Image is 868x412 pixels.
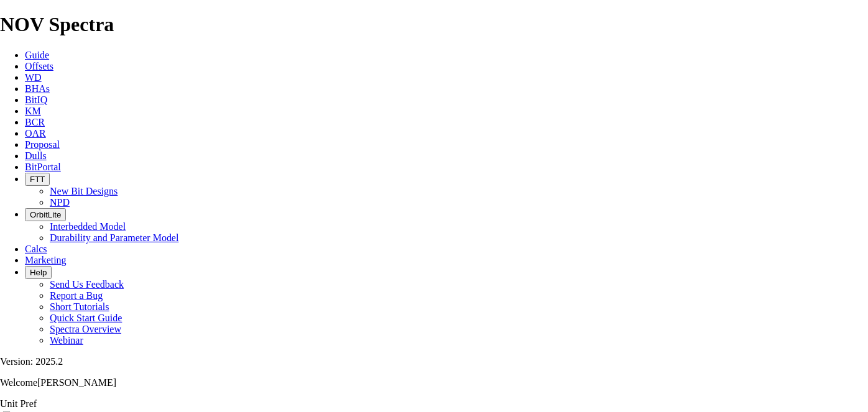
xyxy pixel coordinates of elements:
[30,175,45,184] span: FTT
[25,208,66,221] button: OrbitLite
[50,279,124,290] a: Send Us Feedback
[50,313,122,323] a: Quick Start Guide
[25,173,50,186] button: FTT
[25,244,47,254] a: Calcs
[50,186,118,196] a: New Bit Designs
[25,139,60,150] a: Proposal
[25,94,47,105] a: BitIQ
[25,266,52,279] button: Help
[37,377,116,388] span: [PERSON_NAME]
[25,150,47,161] a: Dulls
[25,83,50,94] a: BHAs
[50,197,70,208] a: NPD
[50,221,126,232] a: Interbedded Model
[25,72,42,83] a: WD
[50,290,103,301] a: Report a Bug
[25,117,45,127] a: BCR
[30,210,61,219] span: OrbitLite
[25,128,46,139] a: OAR
[25,61,53,71] a: Offsets
[50,324,121,334] a: Spectra Overview
[25,106,41,116] a: KM
[50,335,83,346] a: Webinar
[25,162,61,172] a: BitPortal
[25,255,67,265] a: Marketing
[50,301,109,312] a: Short Tutorials
[30,268,47,277] span: Help
[25,50,49,60] a: Guide
[50,232,179,243] a: Durability and Parameter Model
